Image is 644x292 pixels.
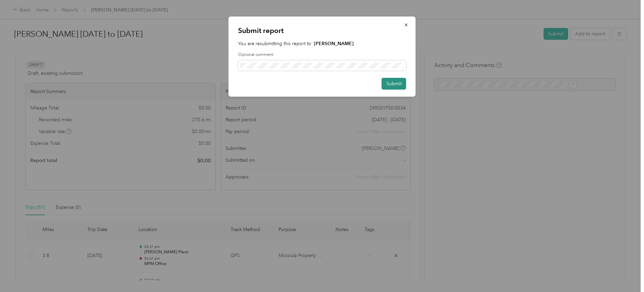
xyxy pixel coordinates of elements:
strong: [PERSON_NAME] [314,41,354,46]
button: Submit [382,78,406,90]
iframe: Everlance-gr Chat Button Frame [606,254,644,292]
p: Submit report [238,26,406,35]
p: You are resubmitting this report to: [238,40,406,47]
label: Optional comment [238,52,406,58]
